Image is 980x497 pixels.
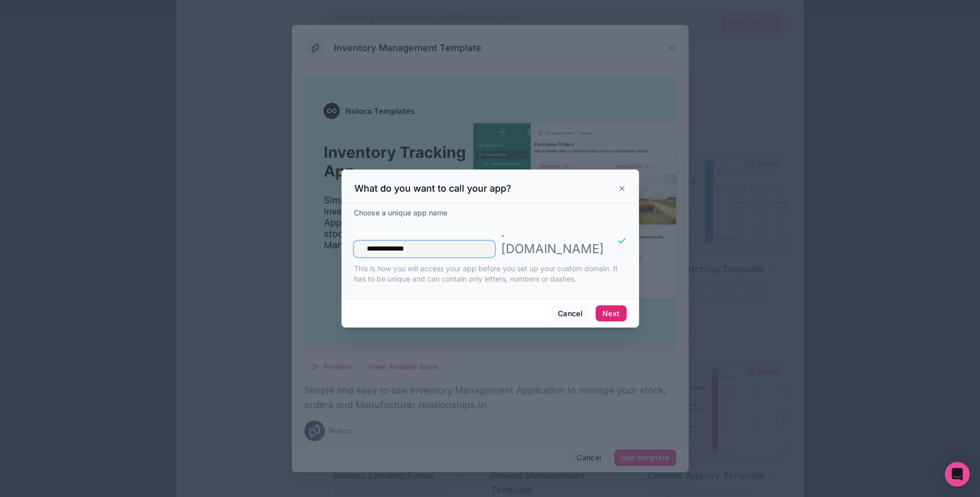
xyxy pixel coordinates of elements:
[596,305,626,322] button: Next
[501,224,604,257] p: . [DOMAIN_NAME]
[354,208,447,218] label: Choose a unique app name
[945,462,970,487] div: Open Intercom Messenger
[551,305,589,322] button: Cancel
[354,263,627,284] p: This is how you will access your app before you set up your custom domain. It has to be unique an...
[354,182,511,195] h3: What do you want to call your app?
